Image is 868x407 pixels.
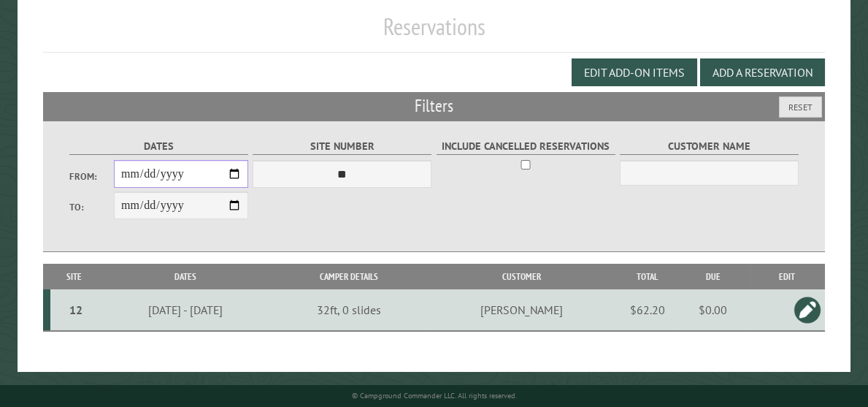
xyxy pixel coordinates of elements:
small: © Campground Commander LLC. All rights reserved. [352,391,517,400]
label: To: [69,200,114,214]
div: 12 [56,303,95,317]
td: $62.20 [618,289,677,331]
h1: Reservations [43,12,824,53]
button: Edit Add-on Items [572,58,697,86]
th: Total [618,264,677,289]
label: From: [69,170,114,183]
th: Edit [750,264,825,289]
label: Site Number [253,138,431,155]
th: Due [677,264,750,289]
th: Customer [426,264,618,289]
td: 32ft, 0 slides [273,289,426,331]
label: Dates [69,138,248,155]
h2: Filters [43,92,824,120]
td: [PERSON_NAME] [426,289,618,331]
button: Add a Reservation [700,58,825,86]
th: Dates [98,264,273,289]
td: $0.00 [677,289,750,331]
label: Include Cancelled Reservations [437,138,615,155]
div: [DATE] - [DATE] [100,303,270,317]
label: Customer Name [620,138,799,155]
button: Reset [779,96,822,118]
th: Site [50,264,98,289]
th: Camper Details [273,264,426,289]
